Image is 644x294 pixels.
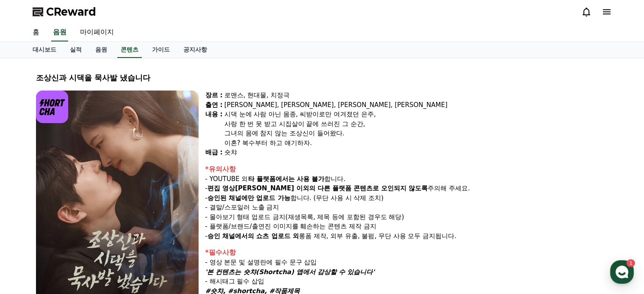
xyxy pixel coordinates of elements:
[205,91,223,100] div: 장르 :
[205,231,608,241] p: - 롱폼 제작, 외부 유출, 불펌, 무단 사용 모두 금지됩니다.
[224,100,608,110] div: [PERSON_NAME], [PERSON_NAME], [PERSON_NAME], [PERSON_NAME]
[207,194,290,202] strong: 승인된 채널에만 업로드 가능
[177,42,214,58] a: 공지사항
[205,277,608,286] p: - 해시태그 필수 삽입
[205,247,608,258] div: *필수사항
[207,184,315,192] strong: 편집 영상[PERSON_NAME] 이외의
[207,232,299,240] strong: 승인 채널에서의 쇼츠 업로드 외
[46,5,96,19] span: CReward
[224,110,608,119] div: 시댁 눈에 사람 아닌 몸종, 씨받이로만 여겨졌던 은주,
[51,24,68,41] a: 음원
[248,175,325,183] strong: 타 플랫폼에서는 사용 불가
[224,91,608,100] div: 로맨스, 현대물, 치정극
[205,268,375,276] em: '본 컨텐츠는 숏챠(Shortcha) 앱에서 감상할 수 있습니다'
[205,174,608,184] p: - YOUTUBE 외 합니다.
[145,42,177,58] a: 가이드
[205,212,608,222] p: - 몰아보기 형태 업로드 금지(재생목록, 제목 등에 포함된 경우도 해당)
[36,91,69,123] img: logo
[224,148,608,157] div: 숏챠
[205,110,223,148] div: 내용 :
[26,42,63,58] a: 대시보드
[224,129,608,138] div: 그녀의 몸에 참지 않는 조상신이 들어왔다.
[205,258,608,267] p: - 영상 본문 및 설명란에 필수 문구 삽입
[205,222,608,231] p: - 플랫폼/브랜드/출연진 이미지를 훼손하는 콘텐츠 제작 금지
[88,42,114,58] a: 음원
[224,119,608,129] div: 사랑 한 번 못 받고 시집살이 끝에 쓰러진 그 순간,
[205,100,223,110] div: 출연 :
[205,184,608,193] p: - 주의해 주세요.
[26,24,46,41] a: 홈
[33,5,96,19] a: CReward
[36,72,608,84] div: 조상신과 시댁을 묵사발 냈습니다
[73,24,121,41] a: 마이페이지
[63,42,88,58] a: 실적
[224,138,608,148] div: 이혼? 복수부터 하고 얘기하자.
[205,148,223,157] div: 배급 :
[318,184,428,192] strong: 다른 플랫폼 콘텐츠로 오인되지 않도록
[117,42,142,58] a: 콘텐츠
[205,193,608,203] p: - 합니다. (무단 사용 시 삭제 조치)
[205,203,608,212] p: - 결말/스포일러 노출 금지
[205,164,608,174] div: *유의사항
